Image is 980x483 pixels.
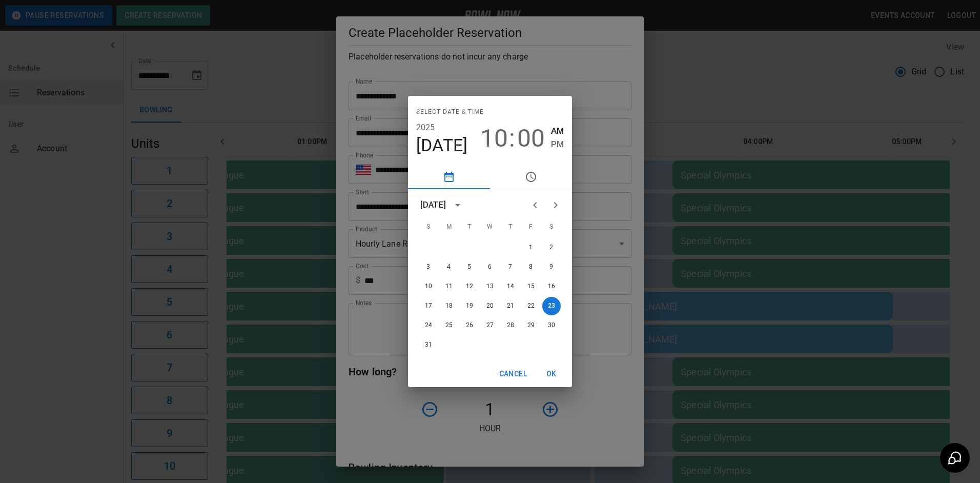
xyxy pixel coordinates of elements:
[460,297,479,315] button: 19
[542,316,561,335] button: 30
[509,124,515,153] span: :
[501,297,520,315] button: 21
[460,217,479,237] span: Tuesday
[460,258,479,276] button: 5
[449,196,466,214] button: calendar view is open, switch to year view
[481,297,499,315] button: 20
[542,258,561,276] button: 9
[517,124,545,153] button: 00
[419,316,438,335] button: 24
[481,316,499,335] button: 27
[542,297,561,315] button: 23
[522,238,540,257] button: 1
[545,195,566,215] button: Next month
[419,277,438,296] button: 10
[542,217,561,237] span: Saturday
[551,137,564,151] button: PM
[501,217,520,237] span: Thursday
[460,277,479,296] button: 12
[501,258,520,276] button: 7
[542,277,561,296] button: 16
[525,195,545,215] button: Previous month
[481,277,499,296] button: 13
[490,165,572,189] button: pick time
[440,316,458,335] button: 25
[419,258,438,276] button: 3
[416,104,484,120] span: Select date & time
[440,217,458,237] span: Monday
[551,124,564,138] button: AM
[408,165,490,189] button: pick date
[481,217,499,237] span: Wednesday
[416,120,435,135] button: 2025
[440,277,458,296] button: 11
[419,217,438,237] span: Sunday
[481,258,499,276] button: 6
[440,297,458,315] button: 18
[522,277,540,296] button: 15
[522,258,540,276] button: 8
[522,217,540,237] span: Friday
[542,238,561,257] button: 2
[535,365,568,384] button: OK
[416,135,468,156] button: [DATE]
[420,199,446,211] div: [DATE]
[501,316,520,335] button: 28
[419,297,438,315] button: 17
[460,316,479,335] button: 26
[495,365,531,384] button: Cancel
[522,316,540,335] button: 29
[480,124,508,153] button: 10
[501,277,520,296] button: 14
[440,258,458,276] button: 4
[419,336,438,354] button: 31
[522,297,540,315] button: 22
